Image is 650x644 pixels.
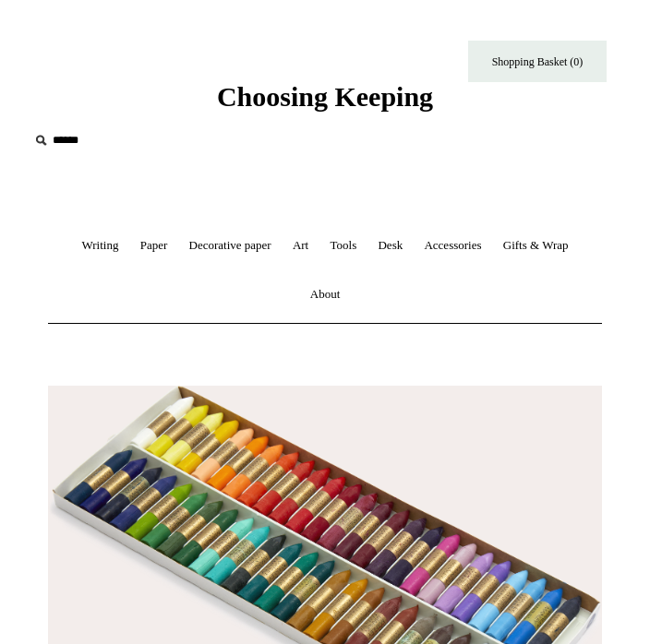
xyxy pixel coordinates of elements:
a: Accessories [415,221,490,270]
a: Tools [321,221,367,270]
a: Art [283,221,318,270]
a: Shopping Basket (0) [468,41,607,82]
a: Paper [131,221,177,270]
span: Choosing Keeping [217,81,433,112]
a: Decorative paper [180,221,281,270]
a: About [301,270,350,319]
a: Writing [72,221,127,270]
a: Choosing Keeping [217,96,433,109]
a: Gifts & Wrap [494,221,578,270]
a: Desk [368,221,412,270]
